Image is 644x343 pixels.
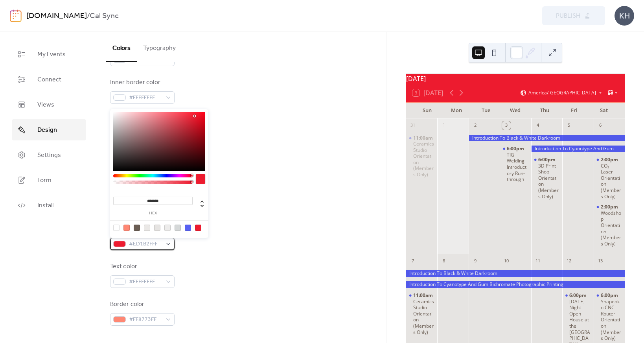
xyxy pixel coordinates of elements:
[154,225,160,231] div: rgb(230, 228, 226)
[12,170,86,191] a: Form
[90,9,119,24] b: Cal Sync
[594,157,625,199] div: CO₂ Laser Orientation (Members Only)
[129,315,162,325] span: #FF8773FF
[502,121,511,130] div: 3
[440,256,448,265] div: 8
[601,157,619,163] span: 2:00pm
[37,125,57,135] span: Design
[37,100,54,110] span: Views
[134,225,140,231] div: rgb(106, 93, 83)
[113,225,120,231] div: rgb(255, 255, 255)
[471,103,501,118] div: Tue
[106,32,137,62] button: Colors
[530,103,559,118] div: Thu
[37,75,61,85] span: Connect
[569,292,588,299] span: 6:00pm
[12,119,86,140] a: Design
[500,103,530,118] div: Wed
[601,292,619,299] span: 6:00pm
[413,292,434,299] span: 11:00am
[601,210,622,247] div: Woodshop Orientation (Members Only)
[413,299,434,336] div: Ceramics Studio Orientation (Members Only)
[110,78,173,87] div: Inner border color
[37,201,53,210] span: Install
[601,204,619,210] span: 2:00pm
[615,6,634,26] div: KH
[471,121,480,130] div: 2
[534,256,542,265] div: 11
[538,163,559,200] div: 3D Print Shop Orientation (Members Only)
[129,93,162,103] span: #FFFFFFFF
[195,225,201,231] div: rgb(237, 27, 47)
[123,225,130,231] div: rgb(255, 135, 115)
[12,195,86,216] a: Install
[144,225,150,231] div: rgb(234, 232, 230)
[137,32,182,61] button: Typography
[164,225,171,231] div: rgb(237, 236, 235)
[507,152,528,183] div: TIG Welding Introductory Run-through
[110,300,173,309] div: Border color
[113,211,193,216] label: hex
[37,50,66,59] span: My Events
[559,103,589,118] div: Fri
[502,256,511,265] div: 10
[37,176,52,185] span: Form
[589,103,618,118] div: Sat
[469,135,625,142] div: Introduction To Black & White Darkroom
[129,240,162,249] span: #ED1B2FFF
[406,292,437,335] div: Ceramics Studio Orientation (Members Only)
[594,204,625,247] div: Woodshop Orientation (Members Only)
[507,146,525,152] span: 6:00pm
[12,44,86,65] a: My Events
[500,146,531,183] div: TIG Welding Introductory Run-through
[413,135,434,141] span: 11:00am
[534,121,542,130] div: 4
[471,256,480,265] div: 9
[440,121,448,130] div: 1
[601,163,622,200] div: CO₂ Laser Orientation (Members Only)
[110,262,173,271] div: Text color
[408,256,417,265] div: 7
[10,9,22,22] img: logo
[531,157,562,199] div: 3D Print Shop Orientation (Members Only)
[175,225,181,231] div: rgb(213, 216, 216)
[596,121,605,130] div: 6
[408,121,417,130] div: 31
[412,103,442,118] div: Sun
[12,144,86,166] a: Settings
[26,9,87,24] a: [DOMAIN_NAME]
[37,151,61,160] span: Settings
[594,292,625,341] div: Shapeoko CNC Router Orientation (Members Only)
[601,299,622,341] div: Shapeoko CNC Router Orientation (Members Only)
[565,256,573,265] div: 12
[442,103,471,118] div: Mon
[531,146,625,152] div: Introduction To Cyanotype And Gum Bichromate Photographic Printing
[565,121,573,130] div: 5
[129,277,162,287] span: #FFFFFFFF
[413,141,434,178] div: Ceramics Studio Orientation (Members Only)
[406,281,625,288] div: Introduction To Cyanotype And Gum Bichromate Photographic Printing
[538,157,557,163] span: 6:00pm
[12,69,86,90] a: Connect
[185,225,191,231] div: rgba(27, 39, 237, 0.7294117647058823)
[406,74,625,83] div: [DATE]
[406,135,437,178] div: Ceramics Studio Orientation (Members Only)
[596,256,605,265] div: 13
[129,55,162,65] span: #D5D8D8FF
[87,9,90,24] b: /
[12,94,86,115] a: Views
[406,270,625,277] div: Introduction To Black & White Darkroom
[528,90,596,95] span: America/[GEOGRAPHIC_DATA]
